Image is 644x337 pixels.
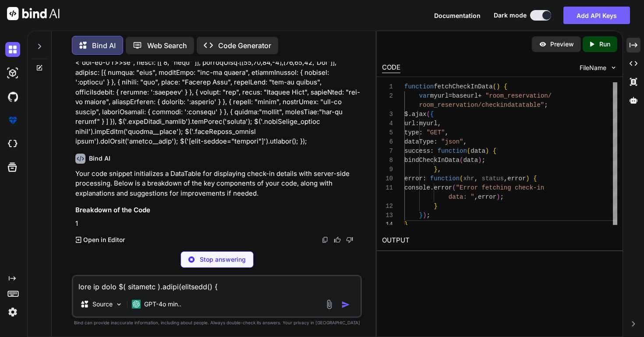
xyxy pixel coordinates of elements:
[382,183,393,193] div: 11
[75,219,360,229] p: 1
[419,129,423,136] span: :
[434,184,452,191] span: error
[404,111,408,118] span: $
[430,111,434,118] span: {
[75,205,360,215] h3: Breakdown of the Code
[404,221,408,228] span: }
[438,147,467,154] span: function
[539,40,547,48] img: preview
[412,111,427,118] span: ajax
[463,175,474,182] span: xhr
[441,138,463,145] span: "json"
[434,12,481,19] span: Documentation
[404,120,415,127] span: url
[434,166,437,173] span: }
[382,220,393,229] div: 14
[92,300,113,309] p: Source
[434,11,481,20] button: Documentation
[449,193,474,200] span: data: "
[382,63,400,73] div: CODE
[544,102,548,109] span: ;
[485,147,489,154] span: )
[426,212,430,219] span: ;
[404,129,419,136] span: type
[438,120,441,127] span: ,
[89,154,110,163] h6: Bind AI
[382,119,393,128] div: 4
[550,40,574,49] p: Preview
[83,235,125,244] p: Open in Editor
[434,138,437,145] span: :
[493,147,496,154] span: {
[460,175,463,182] span: (
[419,92,430,99] span: var
[533,175,537,182] span: {
[423,212,426,219] span: )
[377,230,623,251] h2: OUTPUT
[334,236,341,243] img: like
[404,175,423,182] span: error
[504,175,507,182] span: ,
[382,165,393,174] div: 9
[382,174,393,183] div: 10
[92,40,116,51] p: Bind AI
[382,202,393,211] div: 12
[563,7,630,24] button: Add API Keys
[507,175,526,182] span: error
[382,91,393,101] div: 2
[144,300,181,309] p: GPT-4o min..
[485,92,552,99] span: "room_reservation/
[478,193,496,200] span: error
[481,157,485,164] span: ;
[423,175,426,182] span: :
[7,7,60,20] img: Bind AI
[404,157,460,164] span: bindCheckInData
[452,184,456,191] span: (
[478,92,481,99] span: +
[467,147,471,154] span: (
[430,147,434,154] span: :
[426,129,445,136] span: "GET"
[460,157,463,164] span: (
[324,299,334,309] img: attachment
[5,89,20,104] img: githubDark
[599,40,610,49] p: Run
[5,113,20,128] img: premium
[346,236,353,243] img: dislike
[452,92,478,99] span: baseurl
[474,193,478,200] span: ,
[526,175,529,182] span: )
[75,169,360,199] p: Your code snippet initializes a DataTable for displaying check-in details with server-side proces...
[419,102,545,109] span: room_reservation/checkindatatable"
[434,203,437,210] span: }
[430,184,434,191] span: .
[404,138,434,145] span: dataType
[115,301,123,308] img: Pick Models
[382,128,393,137] div: 5
[5,137,20,151] img: cloudideIcon
[471,147,485,154] span: data
[438,166,441,173] span: ,
[132,300,141,309] img: GPT-4o mini
[504,83,507,90] span: {
[463,157,478,164] span: data
[382,211,393,220] div: 13
[322,236,329,243] img: copy
[426,111,430,118] span: (
[463,138,467,145] span: ,
[474,175,478,182] span: ,
[5,66,20,81] img: darkAi-studio
[449,92,452,99] span: =
[382,137,393,147] div: 6
[404,83,434,90] span: function
[419,120,438,127] span: myurl
[72,319,362,326] p: Bind can provide inaccurate information, including about people. Always double-check its answers....
[218,40,271,51] p: Code Generator
[200,255,246,264] p: Stop answering
[456,184,545,191] span: "Error fetching check-in
[478,157,481,164] span: )
[494,11,527,20] span: Dark mode
[341,300,350,309] img: icon
[382,147,393,156] div: 7
[5,42,20,57] img: darkChat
